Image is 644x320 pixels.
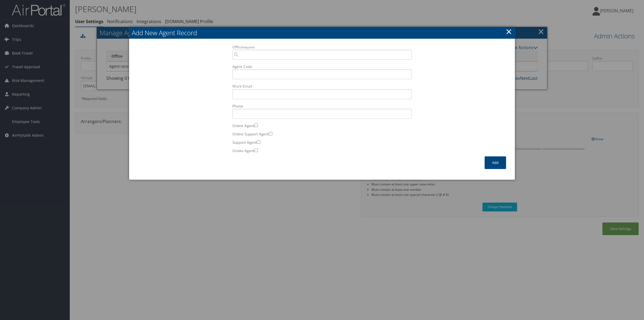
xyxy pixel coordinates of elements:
label: Online Support Agent [232,131,412,140]
label: Office [232,44,412,60]
input: Onsite Agent [254,149,258,152]
input: Phone [232,109,412,119]
label: Online Agent [232,123,412,131]
input: Work Email [232,89,412,99]
label: Onsite Agent [232,148,412,156]
input: Online Agent [254,124,258,127]
small: required [243,45,255,49]
input: Support Agent [257,140,260,144]
label: Work Email [232,84,412,99]
button: Add [485,156,506,169]
label: Support Agent [232,140,412,148]
a: Close [506,26,512,37]
h2: Add New Agent Record [129,27,515,39]
input: Agent Code [232,69,412,79]
label: Phone [232,103,412,119]
label: Agent Code [232,64,412,79]
input: Online Support Agent [269,132,272,135]
input: Officerequired [232,50,412,60]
